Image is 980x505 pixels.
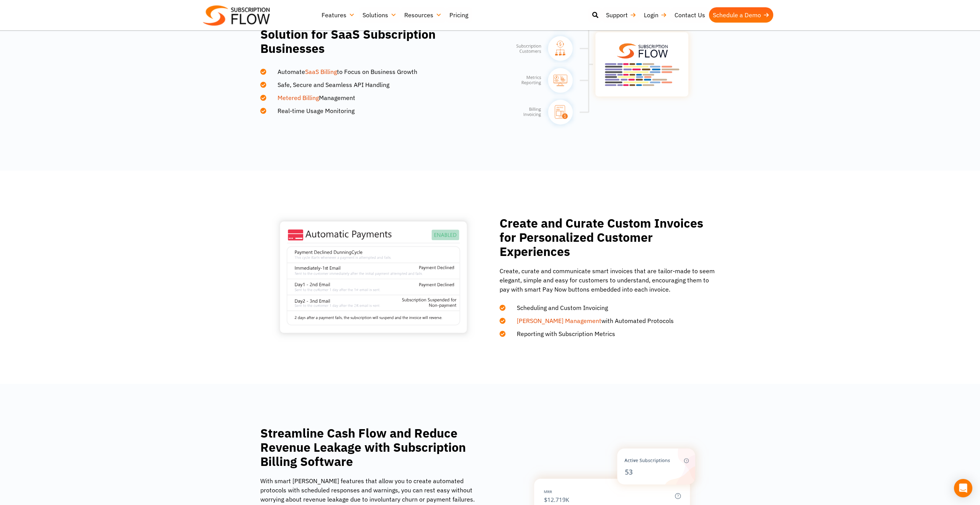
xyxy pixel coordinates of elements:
a: SaaS Billing [305,68,337,75]
h2: The Ultimate Recurring Billing Solution for SaaS Subscription Businesses [260,13,480,56]
a: Login [640,7,671,23]
a: Solutions [359,7,400,23]
span: Safe, Secure and Seamless API Handling [268,80,389,89]
div: Open Intercom Messenger [954,479,972,497]
a: Features [318,7,359,23]
img: Automatic-Payments [272,213,475,342]
h2: Create and Curate Custom Invoices for Personalized Customer Experiences [500,216,720,258]
span: Management [268,93,355,102]
span: Scheduling and Custom Invoicing [507,303,608,312]
span: Automate to Focus on Business Growth [268,67,417,76]
a: Schedule a Demo [709,7,773,23]
img: Payment-Integrations [516,0,697,128]
a: Pricing [446,7,472,23]
a: Support [602,7,640,23]
a: Resources [400,7,446,23]
a: Contact Us [671,7,709,23]
span: Reporting with Subscription Metrics [507,329,615,338]
h2: Streamline Cash Flow and Reduce Revenue Leakage with Subscription Billing Software [260,426,480,468]
a: Metered Billing [278,94,319,102]
img: Subscriptionflow [203,5,270,26]
span: Real-time Usage Monitoring [268,106,354,115]
span: with Automated Protocols [507,316,674,325]
p: Create, curate and communicate smart invoices that are tailor-made to seem elegant, simple and ea... [500,266,720,294]
a: [PERSON_NAME] Management [517,317,601,325]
